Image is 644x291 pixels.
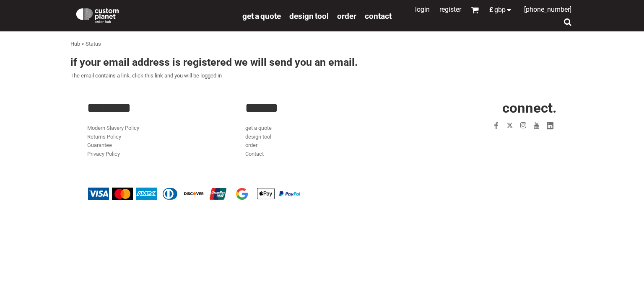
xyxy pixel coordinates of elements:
img: American Express [136,188,157,200]
a: design tool [289,11,329,21]
a: design tool [245,134,271,140]
a: get a quote [242,11,281,21]
span: design tool [289,11,329,21]
a: order [337,11,356,21]
a: Privacy Policy [87,151,120,157]
span: Contact [365,11,392,21]
a: Returns Policy [87,134,121,140]
div: Status [86,40,101,49]
img: Diners Club [160,188,181,200]
h2: CONNECT. [404,101,557,115]
img: Google Pay [231,188,252,200]
a: Contact [245,151,264,157]
a: Custom Planet [70,2,238,27]
span: [PHONE_NUMBER] [524,5,571,13]
iframe: Customer reviews powered by Trustpilot [441,137,557,147]
a: Modern Slavery Policy [87,125,139,131]
span: get a quote [242,11,281,21]
img: China UnionPay [208,188,229,200]
a: Guarantee [87,142,112,148]
h3: If your email address is registered we will send you an email. [70,57,574,67]
img: Mastercard [112,188,133,200]
div: > [81,40,84,49]
a: Contact [365,11,392,21]
img: Visa [88,188,109,200]
img: Custom Planet [75,6,120,23]
div: The email contains a link, click this link and you will be logged in [70,57,574,89]
a: get a quote [245,125,272,131]
img: PayPal [279,191,300,196]
a: order [245,142,257,148]
a: Register [439,5,461,13]
a: Hub [70,41,80,47]
span: order [337,11,356,21]
a: Login [415,5,430,13]
span: GBP [494,7,506,13]
span: £ [489,7,494,13]
img: Apple Pay [255,188,276,200]
img: Discover [184,188,205,200]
